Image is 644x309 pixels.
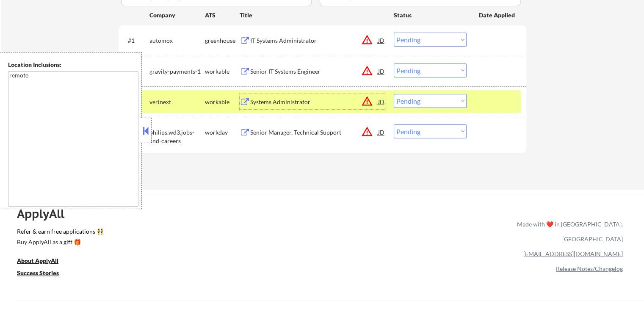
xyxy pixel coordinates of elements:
div: JD [377,124,386,140]
div: Date Applied [479,11,516,19]
div: JD [377,94,386,109]
a: Refer & earn free applications 👯‍♀️ [17,229,340,237]
div: workable [205,67,240,76]
div: Location Inclusions: [8,61,138,69]
u: Success Stories [17,269,59,276]
button: warning_amber [361,95,373,107]
button: warning_amber [361,126,373,138]
div: IT Systems Administrator [250,36,378,45]
div: workable [205,98,240,106]
div: Systems Administrator [250,98,378,106]
div: #1 [128,36,143,45]
div: Made with ❤️ in [GEOGRAPHIC_DATA], [GEOGRAPHIC_DATA] [514,217,623,246]
div: ApplyAll [17,207,74,221]
a: About ApplyAll [17,256,70,267]
div: JD [377,63,386,79]
button: warning_amber [361,65,373,77]
div: greenhouse [205,36,240,45]
div: Status [394,7,467,22]
a: Buy ApplyAll as a gift 🎁 [17,237,102,248]
div: Title [240,11,386,19]
div: Buy ApplyAll as a gift 🎁 [17,239,102,245]
div: gravity-payments-1 [149,67,205,76]
a: Success Stories [17,268,70,279]
div: verinext [149,98,205,106]
div: workday [205,128,240,137]
div: automox [149,36,205,45]
div: philips.wd3.jobs-and-careers [149,128,205,145]
div: Senior IT Systems Engineer [250,67,378,76]
a: [EMAIL_ADDRESS][DOMAIN_NAME] [523,250,623,257]
div: Senior Manager, Technical Support [250,128,378,137]
div: JD [377,33,386,48]
button: warning_amber [361,34,373,46]
a: Release Notes/Changelog [556,265,623,272]
u: About ApplyAll [17,257,58,264]
div: Company [149,11,205,19]
div: ATS [205,11,240,19]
